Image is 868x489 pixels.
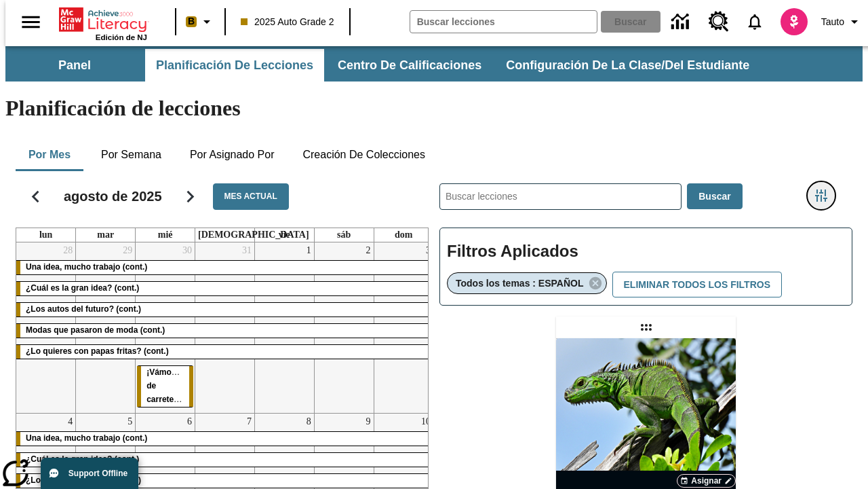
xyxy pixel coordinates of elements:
[7,49,142,81] button: Panel
[26,304,141,314] span: ¿Los autos del futuro? (cont.)
[179,139,285,171] button: Por asignado por
[180,242,195,259] a: 30 de julio de 2025
[18,179,53,214] button: Regresar
[26,346,169,356] span: ¿Lo quieres con papas fritas? (cont.)
[816,10,868,34] button: Perfil/Configuración
[456,278,584,289] span: Todos los temas : ESPAÑOL
[26,283,139,293] span: ¿Cuál es la gran idea? (cont.)
[11,2,51,42] button: Abrir el menú lateral
[64,188,162,204] h2: agosto de 2025
[184,414,195,430] a: 6 de agosto de 2025
[5,96,863,121] h1: Planificación de lecciones
[60,242,75,259] a: 28 de julio de 2025
[334,228,353,242] a: sábado
[691,475,722,487] span: Asignar
[213,183,289,210] button: Mes actual
[239,242,254,259] a: 31 de julio de 2025
[26,262,147,272] span: Una idea, mucho trabajo (cont.)
[16,303,433,316] div: ¿Los autos del futuro? (cont.)
[26,325,165,335] span: Modas que pasaron de moda (cont.)
[244,414,254,430] a: 7 de agosto de 2025
[145,49,324,81] button: Planificación de lecciones
[374,242,433,413] td: 3 de agosto de 2025
[276,228,293,242] a: viernes
[327,49,492,81] button: Centro de calificaciones
[495,49,760,81] button: Configuración de la clase/del estudiante
[26,433,147,443] span: Una idea, mucho trabajo (cont.)
[41,458,138,489] button: Support Offline
[16,432,433,446] div: Una idea, mucho trabajo (cont.)
[76,242,136,413] td: 29 de julio de 2025
[292,139,436,171] button: Creación de colecciones
[663,3,701,41] a: Centro de información
[59,5,147,41] div: Portada
[5,49,762,81] div: Subbarra de navegación
[772,4,816,39] button: Escoja un nuevo avatar
[68,469,127,478] span: Support Offline
[612,272,782,298] button: Eliminar todos los filtros
[677,474,736,488] button: Asignar Elegir fechas
[16,474,433,488] div: ¿Los autos del futuro? (cont.)
[5,46,863,81] div: Subbarra de navegación
[137,366,193,407] div: ¡Vámonos de carretera!
[96,33,147,41] span: Edición de NJ
[808,182,835,209] button: Menú lateral de filtros
[701,3,737,40] a: Centro de recursos, Se abrirá en una pestaña nueva.
[188,13,195,30] span: B
[439,228,852,306] div: Filtros Aplicados
[418,414,433,430] a: 10 de agosto de 2025
[241,15,334,29] span: 2025 Auto Grade 2
[155,228,176,242] a: miércoles
[195,228,312,242] a: jueves
[781,8,808,35] img: avatar image
[59,6,147,33] a: Portada
[410,11,597,33] input: Buscar campo
[180,10,220,34] button: Boost El color de la clase es anaranjado claro. Cambiar el color de la clase.
[440,184,681,209] input: Buscar lecciones
[737,4,772,39] a: Notificaciones
[16,345,433,359] div: ¿Lo quieres con papas fritas? (cont.)
[821,15,844,29] span: Tauto
[65,414,75,430] a: 4 de agosto de 2025
[136,242,195,413] td: 30 de julio de 2025
[363,414,374,430] a: 9 de agosto de 2025
[37,228,55,242] a: lunes
[447,272,607,294] div: Eliminar Todos los temas : ESPAÑOL el ítem seleccionado del filtro
[125,414,135,430] a: 5 de agosto de 2025
[16,139,83,171] button: Por mes
[90,139,172,171] button: Por semana
[16,324,433,338] div: Modas que pasaron de moda (cont.)
[304,242,314,259] a: 1 de agosto de 2025
[635,316,657,338] div: Lección arrastrable: Lluvia de iguanas
[687,183,742,210] button: Buscar
[392,228,415,242] a: domingo
[146,367,186,404] span: ¡Vámonos de carretera!
[314,242,374,413] td: 2 de agosto de 2025
[173,179,208,214] button: Seguir
[16,242,76,413] td: 28 de julio de 2025
[423,242,433,259] a: 3 de agosto de 2025
[26,454,139,464] span: ¿Cuál es la gran idea? (cont.)
[304,414,314,430] a: 8 de agosto de 2025
[94,228,117,242] a: martes
[120,242,135,259] a: 29 de julio de 2025
[195,242,255,413] td: 31 de julio de 2025
[16,453,433,467] div: ¿Cuál es la gran idea? (cont.)
[16,282,433,295] div: ¿Cuál es la gran idea? (cont.)
[254,242,314,413] td: 1 de agosto de 2025
[363,242,374,259] a: 2 de agosto de 2025
[16,261,433,274] div: Una idea, mucho trabajo (cont.)
[447,235,845,268] h2: Filtros Aplicados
